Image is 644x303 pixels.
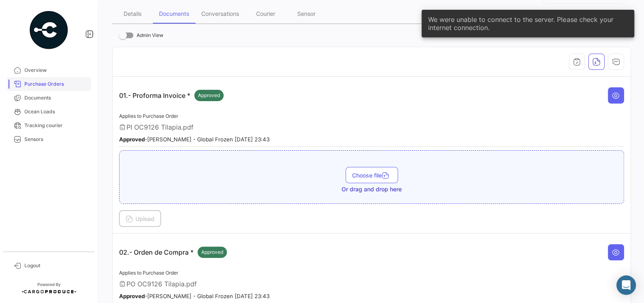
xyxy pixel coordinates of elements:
[616,275,636,295] div: Abrir Intercom Messenger
[119,247,227,258] p: 02.- Orden de Compra *
[201,249,223,256] span: Approved
[352,172,392,179] span: Choose file
[124,10,141,17] div: Details
[24,67,88,74] span: Overview
[119,270,178,276] span: Applies to Purchase Order
[7,77,91,91] a: Purchase Orders
[24,94,88,102] span: Documents
[24,80,88,88] span: Purchase Orders
[119,293,145,299] b: Approved
[428,15,628,32] span: We were unable to connect to the server. Please check your internet connection.
[24,262,88,269] span: Logout
[159,10,189,17] div: Documents
[297,10,315,17] div: Sensor
[7,132,91,146] a: Sensors
[201,10,239,17] div: Conversations
[342,185,402,193] span: Or drag and drop here
[119,210,161,227] button: Upload
[119,113,178,119] span: Applies to Purchase Order
[119,293,270,299] small: - [PERSON_NAME] - Global Frozen [DATE] 23:43
[28,10,69,50] img: powered-by.png
[24,136,88,143] span: Sensors
[24,122,88,129] span: Tracking courier
[198,92,220,99] span: Approved
[119,136,270,143] small: - [PERSON_NAME] - Global Frozen [DATE] 23:43
[346,167,398,183] button: Choose file
[126,215,154,222] span: Upload
[126,123,194,131] span: PI OC9126 Tilapia.pdf
[137,30,163,40] span: Admin View
[24,108,88,115] span: Ocean Loads
[7,119,91,132] a: Tracking courier
[256,10,275,17] div: Courier
[119,136,145,143] b: Approved
[119,90,224,101] p: 01.- Proforma Invoice *
[7,91,91,105] a: Documents
[126,280,197,288] span: PO OC9126 Tilapia.pdf
[7,63,91,77] a: Overview
[7,105,91,119] a: Ocean Loads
